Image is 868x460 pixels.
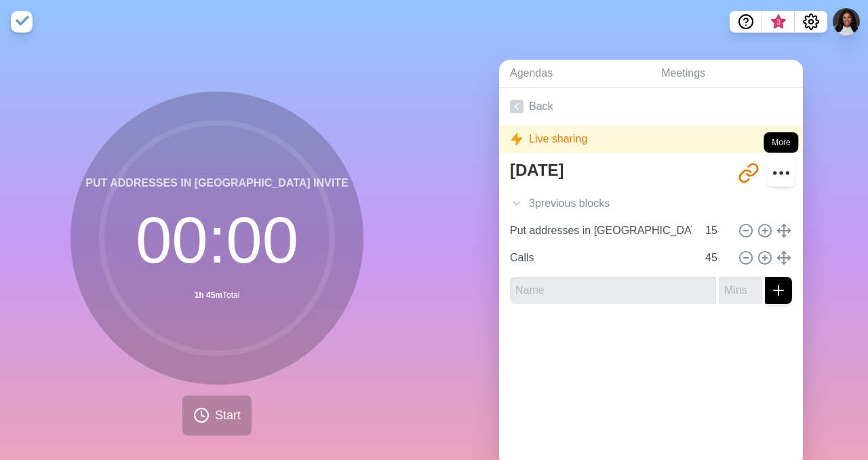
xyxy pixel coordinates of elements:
[735,159,762,187] button: Share link
[11,11,33,33] img: timeblocks logo
[700,244,732,271] input: Mins
[182,396,252,436] button: Start
[795,11,827,33] button: Settings
[499,60,650,88] a: Agendas
[768,159,795,187] button: More
[499,88,803,126] a: Back
[700,217,732,244] input: Mins
[604,195,610,212] span: s
[499,126,803,153] div: Live sharing
[215,406,241,425] span: Start
[773,17,784,28] span: 3
[505,217,697,244] input: Name
[499,190,803,217] div: 3 previous block
[505,244,697,271] input: Name
[510,277,716,304] input: Name
[719,277,762,304] input: Mins
[650,60,803,88] a: Meetings
[762,11,795,33] button: What’s new
[730,11,762,33] button: Help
